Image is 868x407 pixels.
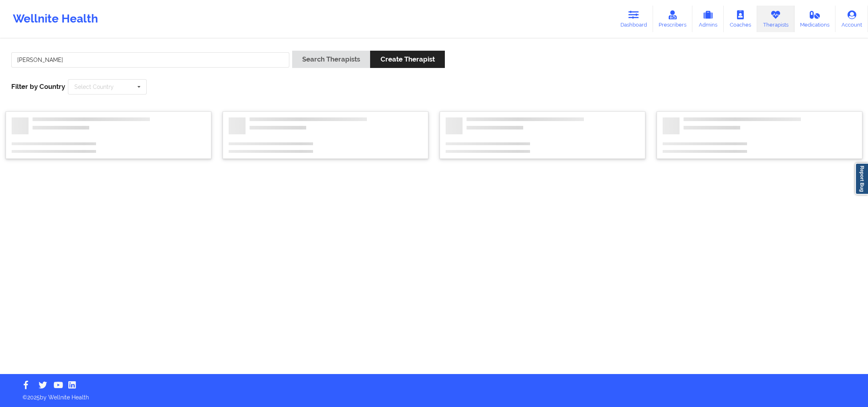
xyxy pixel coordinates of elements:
[757,6,794,32] a: Therapists
[370,51,444,68] button: Create Therapist
[74,84,114,90] div: Select Country
[292,51,370,68] button: Search Therapists
[11,82,65,90] span: Filter by Country
[724,6,757,32] a: Coaches
[692,6,724,32] a: Admins
[855,163,868,195] a: Report Bug
[835,6,868,32] a: Account
[653,6,693,32] a: Prescribers
[794,6,836,32] a: Medications
[11,52,289,68] input: Search Keywords
[17,388,851,401] p: © 2025 by Wellnite Health
[614,6,653,32] a: Dashboard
